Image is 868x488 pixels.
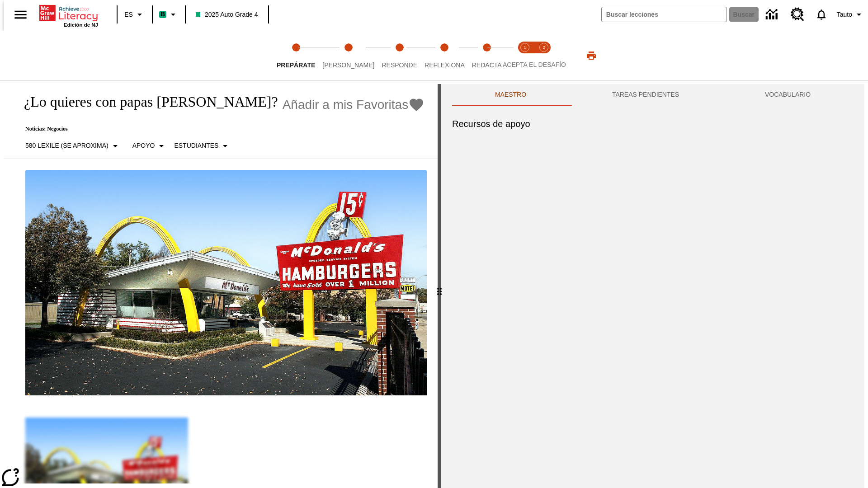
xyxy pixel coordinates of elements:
[156,6,182,23] button: Boost El color de la clase es verde menta. Cambiar el color de la clase.
[512,31,538,80] button: Acepta el desafío lee step 1 of 2
[315,31,382,80] button: Lee step 2 of 5
[569,84,722,106] button: TAREAS PENDIENTES
[25,170,427,396] img: Uno de los primeros locales de McDonald's, con el icónico letrero rojo y los arcos amarillos.
[283,97,425,113] button: Añadir a mis Favoritas - ¿Lo quieres con papas fritas?
[760,2,785,27] a: Centro de información
[374,31,425,80] button: Responde step 3 of 5
[14,126,425,132] p: Noticias: Negocios
[438,84,441,488] div: Pulsa la tecla de intro o la barra espaciadora y luego presiona las flechas de derecha e izquierd...
[25,141,108,150] p: 580 Lexile (Se aproxima)
[452,84,854,106] div: Instructional Panel Tabs
[524,45,526,50] text: 1
[283,98,409,112] span: Añadir a mis Favoritas
[465,31,509,80] button: Redacta step 5 of 5
[132,141,155,150] p: Apoyo
[503,61,566,68] span: ACEPTA EL DESAFÍO
[837,10,852,19] span: Tauto
[174,141,218,150] p: Estudiantes
[64,22,98,28] span: Edición de NJ
[722,84,854,106] button: VOCABULARIO
[196,10,258,19] span: 2025 Auto Grade 4
[472,61,502,69] span: Redacta
[810,3,833,26] a: Notificaciones
[277,61,315,69] span: Prepárate
[542,45,545,50] text: 2
[785,2,810,27] a: Centro de recursos, Se abrirá en una pestaña nueva.
[452,84,569,106] button: Maestro
[124,10,133,19] span: ES
[602,7,726,22] input: Buscar campo
[170,138,234,154] button: Seleccionar estudiante
[425,61,465,69] span: Reflexiona
[120,6,149,23] button: Lenguaje: ES, Selecciona un idioma
[441,84,864,488] div: activity
[14,94,278,110] h1: ¿Lo quieres con papas [PERSON_NAME]?
[833,6,868,23] button: Perfil/Configuración
[452,117,854,131] h6: Recursos de apoyo
[22,138,124,154] button: Seleccione Lexile, 580 Lexile (Se aproxima)
[577,47,606,64] button: Imprimir
[269,31,322,80] button: Prepárate step 1 of 5
[39,3,98,28] div: Portada
[7,1,34,28] button: Abrir el menú lateral
[160,9,165,20] span: B
[531,31,557,80] button: Acepta el desafío contesta step 2 of 2
[382,61,417,69] span: Responde
[322,61,374,69] span: [PERSON_NAME]
[129,138,171,154] button: Tipo de apoyo, Apoyo
[4,84,438,483] div: reading
[417,31,472,80] button: Reflexiona step 4 of 5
